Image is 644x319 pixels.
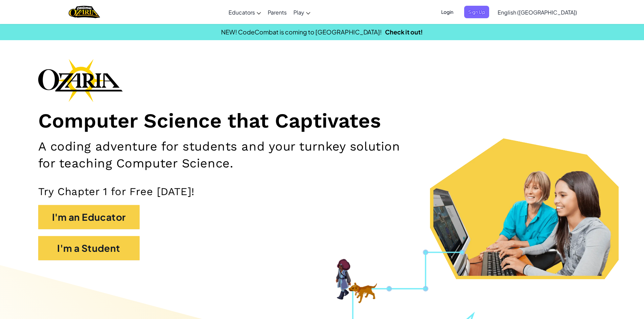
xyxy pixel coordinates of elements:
span: NEW! CodeCombat is coming to [GEOGRAPHIC_DATA]! [221,28,382,36]
p: Try Chapter 1 for Free [DATE]! [38,185,606,198]
img: Home [69,5,100,19]
a: Check it out! [385,28,423,36]
a: Parents [264,3,290,21]
span: English ([GEOGRAPHIC_DATA]) [498,9,577,16]
h2: A coding adventure for students and your turnkey solution for teaching Computer Science. [38,138,419,171]
img: Ozaria branding logo [38,59,123,102]
span: Educators [229,9,255,16]
button: I'm a Student [38,236,140,260]
h1: Computer Science that Captivates [38,109,606,133]
a: Play [290,3,314,21]
a: English ([GEOGRAPHIC_DATA]) [494,3,580,21]
button: Login [437,6,457,18]
button: Sign Up [464,6,489,18]
button: I'm an Educator [38,205,140,229]
span: Play [293,9,304,16]
a: Ozaria by CodeCombat logo [69,5,100,19]
a: Educators [225,3,264,21]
